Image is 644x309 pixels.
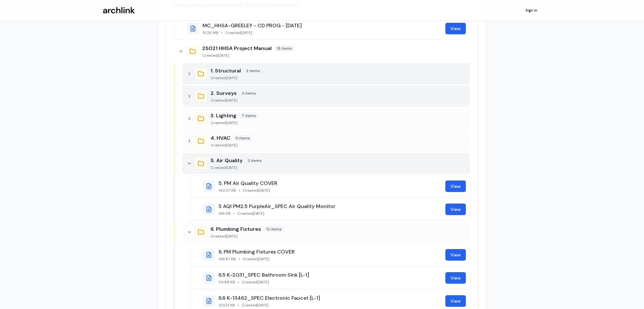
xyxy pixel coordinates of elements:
[211,134,230,142] h3: 4. HVAC
[219,271,442,279] h4: 6.5 K-2031_SPEC Bathroom Sink [L-1]
[445,204,466,215] a: View
[445,249,466,261] a: View
[221,30,223,35] span: •
[211,143,466,148] p: Created [DATE]
[211,75,466,80] p: Created [DATE]
[219,203,442,210] h4: 5 AQI PM2.5 PurpleAir_SPEC Air Quality Monitor
[245,157,264,164] span: 2 items
[202,53,466,58] p: Created [DATE]
[445,180,466,192] a: View
[211,112,236,120] h3: 3. Lighting
[211,67,241,75] h3: 1. Structural
[264,226,284,232] span: 12 items
[211,89,237,97] h3: 2. Surveys
[211,98,466,103] p: Created [DATE]
[522,5,541,15] a: Sign in
[202,45,272,52] h3: 25021 HHSA Project Manual
[237,211,264,216] span: Created [DATE]
[202,30,219,35] span: 91.26 MB
[219,180,442,187] h4: 5. PM Air Quality COVER
[243,256,269,262] span: Created [DATE]
[233,135,252,141] span: 11 items
[238,256,240,262] span: •
[103,7,135,14] img: Archlink
[239,90,259,96] span: 3 items
[211,165,466,170] p: Created [DATE]
[219,211,231,216] span: 146 KB
[243,188,270,193] span: Created [DATE]
[242,303,268,308] span: Created [DATE]
[219,303,235,308] span: 103.21 KB
[445,23,466,34] a: View
[445,272,466,284] a: View
[242,280,269,285] span: Created [DATE]
[233,211,235,216] span: •
[211,225,261,233] h3: 6. Plumbing Fixtures
[211,157,243,164] h3: 5. Air Quality
[219,248,442,256] h4: 6. PM Plumbing Fixtures COVER
[219,256,236,262] span: 148.87 KB
[445,295,466,307] a: View
[225,30,252,35] span: Created [DATE]
[239,113,259,119] span: 7 items
[211,234,466,239] p: Created [DATE]
[219,280,235,285] span: 114.68 KB
[211,120,466,125] p: Created [DATE]
[219,188,236,193] span: 140.57 KB
[219,294,442,302] h4: 6.6 K-13462_SPEC Electronic Faucet [L-1]
[244,68,263,74] span: 2 items
[202,22,442,29] h4: MC_HHSA-GREELEY - CD PROG - [DATE]
[237,303,239,308] span: •
[238,280,239,285] span: •
[274,45,295,52] span: 13 items
[239,188,240,193] span: •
